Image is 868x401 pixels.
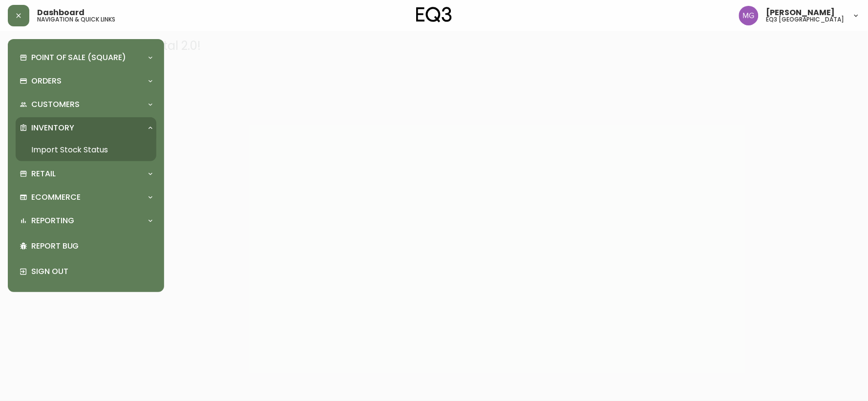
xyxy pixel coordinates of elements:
[31,215,74,226] p: Reporting
[16,187,156,208] div: Ecommerce
[37,17,115,22] h5: navigation & quick links
[31,241,152,252] p: Report Bug
[31,266,152,277] p: Sign Out
[31,192,81,203] p: Ecommerce
[31,52,126,63] p: Point of Sale (Square)
[16,47,156,68] div: Point of Sale (Square)
[16,233,156,259] div: Report Bug
[31,99,80,110] p: Customers
[16,70,156,92] div: Orders
[739,6,759,25] img: de8837be2a95cd31bb7c9ae23fe16153
[16,210,156,232] div: Reporting
[37,9,85,17] span: Dashboard
[16,139,156,161] a: Import Stock Status
[16,94,156,115] div: Customers
[16,259,156,284] div: Sign Out
[766,17,845,22] h5: eq3 [GEOGRAPHIC_DATA]
[31,169,56,179] p: Retail
[16,117,156,139] div: Inventory
[416,7,452,22] img: logo
[766,9,835,17] span: [PERSON_NAME]
[31,76,62,86] p: Orders
[16,163,156,185] div: Retail
[31,123,74,133] p: Inventory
